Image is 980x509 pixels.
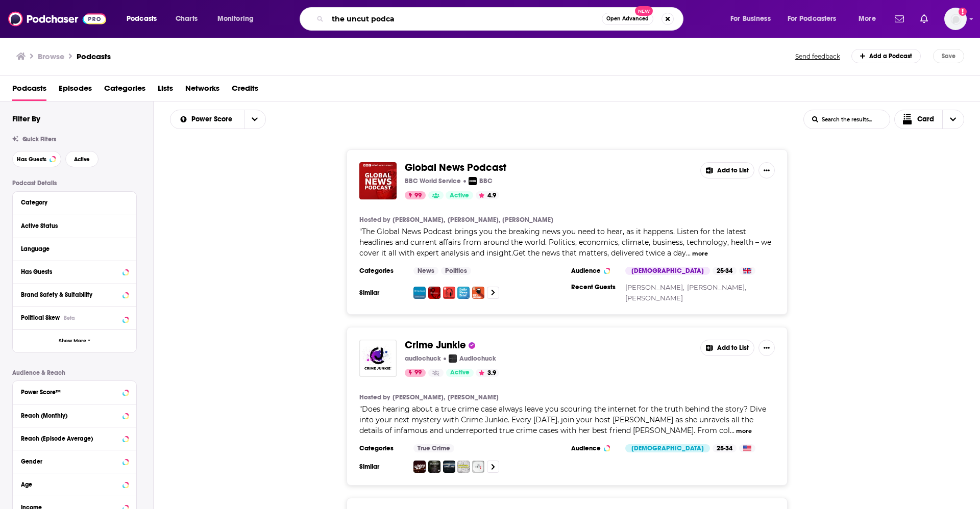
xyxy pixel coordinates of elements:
[446,369,474,377] a: Active
[758,340,775,356] button: Show More Button
[21,291,119,298] div: Brand Safety & Suitability
[781,11,851,27] button: open menu
[736,427,752,436] button: more
[359,216,390,224] h4: Hosted by
[359,267,405,275] h3: Categories
[119,11,170,27] button: open menu
[244,110,265,129] button: open menu
[21,222,121,230] div: Active Status
[74,157,90,162] span: Active
[450,191,469,201] span: Active
[12,180,137,187] p: Podcast Details
[472,287,484,299] img: FT News Briefing
[393,216,445,224] a: [PERSON_NAME],
[21,412,119,419] div: Reach (Monthly)
[713,267,737,275] div: 25-34
[413,267,438,275] a: News
[359,444,405,452] h3: Categories
[21,481,119,488] div: Age
[232,80,258,101] a: Credits
[894,110,965,129] button: Choose View
[169,11,204,27] a: Charts
[959,8,967,16] svg: Add a profile image
[405,191,426,199] a: 99
[687,283,746,291] a: [PERSON_NAME],
[65,151,99,167] button: Active
[413,461,426,473] img: 20/20
[414,191,422,201] span: 99
[405,354,441,363] p: audiochuck
[21,435,119,442] div: Reach (Episode Average)
[13,329,136,352] button: Show More
[944,8,967,30] span: Logged in as evankrask
[359,463,405,471] h3: Similar
[21,311,128,324] button: Political SkewBeta
[713,444,737,452] div: 25-34
[21,409,128,421] button: Reach (Monthly)
[448,393,499,401] a: [PERSON_NAME]
[758,162,775,179] button: Show More Button
[571,267,617,275] h3: Audience
[12,369,137,376] p: Audience & Reach
[359,404,766,435] span: Does hearing about a true crime case always leave you scouring the internet for the truth behind ...
[472,461,484,473] img: The Deck
[12,80,46,101] a: Podcasts
[428,287,440,299] a: Newshour
[413,287,426,299] a: The World
[405,177,461,185] p: BBC World Service
[428,461,440,473] img: Morbid
[8,9,106,29] img: Podchaser - Follow, Share and Rate Podcasts
[217,12,254,26] span: Monitoring
[21,288,128,301] a: Brand Safety & Suitability
[405,369,426,377] a: 99
[449,354,496,363] a: AudiochuckAudiochuck
[405,340,466,351] a: Crime Junkie
[851,11,889,27] button: open menu
[59,338,86,344] span: Show More
[359,227,771,258] span: "
[625,283,684,291] a: [PERSON_NAME],
[405,162,506,173] a: Global News Podcast
[158,80,173,101] a: Lists
[359,404,766,435] span: "
[22,136,56,143] span: Quick Filters
[21,199,121,206] div: Category
[38,52,64,61] h3: Browse
[686,248,691,258] span: ...
[176,12,198,26] span: Charts
[443,287,455,299] img: Economist Podcasts
[502,216,553,224] a: [PERSON_NAME]
[476,191,499,199] button: 4.9
[393,393,445,401] a: [PERSON_NAME],
[792,52,843,61] button: Send feedback
[21,314,60,321] span: Political Skew
[359,340,397,377] a: Crime Junkie
[625,267,710,275] div: [DEMOGRAPHIC_DATA]
[933,49,964,63] button: Save
[448,216,500,224] a: [PERSON_NAME],
[405,339,466,351] span: Crime Junkie
[459,354,496,363] p: Audiochuck
[625,444,710,452] div: [DEMOGRAPHIC_DATA]
[77,52,111,61] a: Podcasts
[59,80,92,101] span: Episodes
[859,12,876,26] span: More
[21,389,119,396] div: Power Score™
[700,340,754,356] button: Add to List
[476,369,499,377] button: 3.9
[730,12,771,26] span: For Business
[21,196,128,209] button: Category
[359,289,405,297] h3: Similar
[606,16,649,21] span: Open Advanced
[443,461,455,473] img: Dateline NBC
[21,458,119,465] div: Gender
[635,6,653,16] span: New
[104,80,145,101] a: Categories
[602,13,653,25] button: Open AdvancedNew
[457,287,470,299] img: Daily News Brief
